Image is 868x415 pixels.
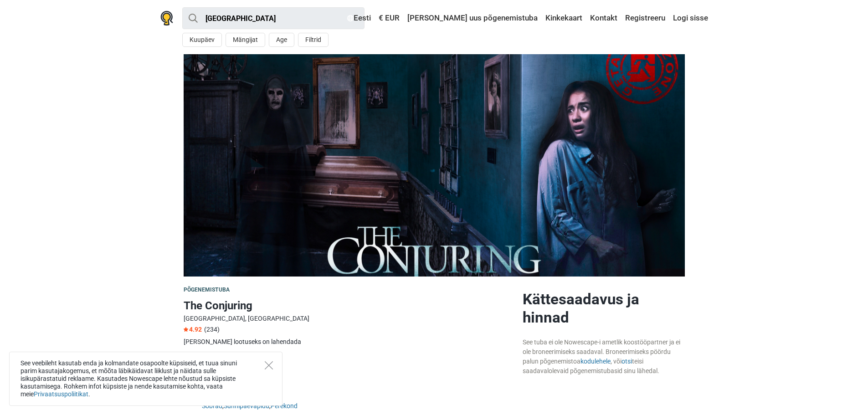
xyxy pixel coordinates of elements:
a: Privaatsuspoliitikat [34,390,88,398]
div: See veebileht kasutab enda ja kolmandate osapoolte küpsiseid, et tuua sinuni parim kasutajakogemu... [9,352,282,406]
a: Sünnipäevapidu [224,402,269,410]
button: Mängijat [226,33,265,47]
button: Filtrid [298,33,329,47]
td: 2 - 7 mängijat [202,364,515,378]
a: Eesti [345,10,373,26]
div: Väga hea: [202,392,515,401]
h1: The Conjuring [184,297,515,314]
a: Logi sisse [671,10,708,26]
input: proovi “Tallinn” [182,7,365,29]
button: Close [265,361,273,369]
a: Kontakt [588,10,620,26]
div: [PERSON_NAME] lootuseks on lahendada [184,337,515,347]
a: Sõbrad [202,402,222,410]
img: Nowescape logo [160,11,173,26]
a: € EUR [376,10,402,26]
a: otsi [621,358,632,365]
td: 60 min [202,351,515,364]
a: Registreeru [623,10,668,26]
h2: Kättesaadavus ja hinnad [523,290,685,327]
a: kodulehele [580,358,611,365]
div: [GEOGRAPHIC_DATA], [GEOGRAPHIC_DATA] [184,314,515,323]
span: 4.92 [184,326,202,333]
span: Põgenemistuba [184,287,230,293]
span: (234) [204,326,220,333]
button: Kuupäev [182,33,222,47]
img: Eesti [347,15,354,21]
a: Kinkekaart [543,10,585,26]
td: , , [202,391,515,413]
button: Age [269,33,294,47]
a: Perekond [271,402,298,410]
img: Star [184,327,188,332]
a: [PERSON_NAME] uus põgenemistuba [405,10,540,26]
div: See tuba ei ole Nowescape-i ametlik koostööpartner ja ei ole broneerimiseks saadaval. Broneerimis... [523,338,685,376]
img: The Conjuring photo 1 [184,54,685,277]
